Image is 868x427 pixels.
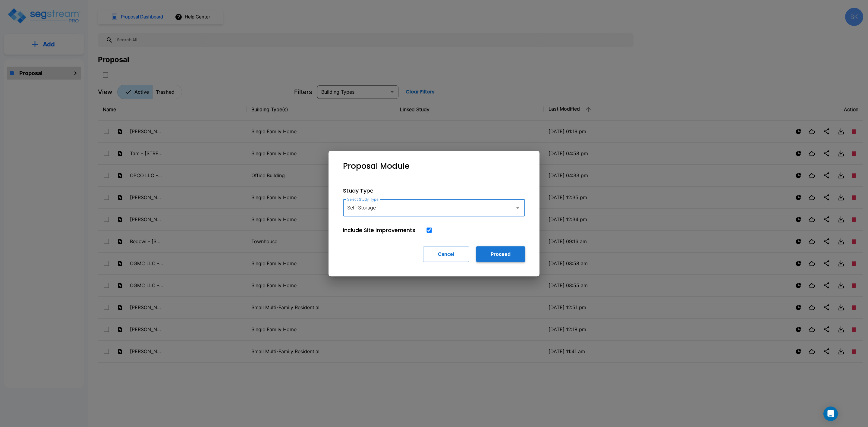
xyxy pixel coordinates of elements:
[423,246,469,262] button: Cancel
[343,160,410,172] p: Proposal Module
[476,246,525,262] button: Proceed
[823,407,838,421] div: Open Intercom Messenger
[343,187,525,195] p: Study Type
[343,226,415,234] p: Include Site Improvements
[347,197,379,202] label: Select Study Type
